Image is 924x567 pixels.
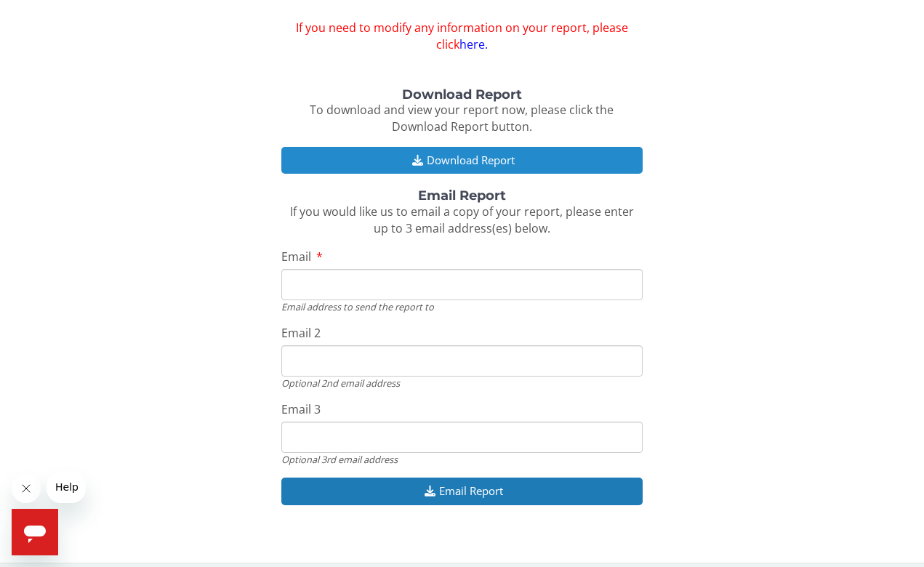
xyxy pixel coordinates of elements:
[281,147,642,174] button: Download Report
[281,453,642,466] div: Optional 3rd email address
[290,204,634,236] span: If you would like us to email a copy of your report, please enter up to 3 email address(es) below.
[310,102,614,134] span: To download and view your report now, please click the Download Report button.
[281,300,642,313] div: Email address to send the report to
[12,474,41,503] iframe: Close message
[47,471,86,503] iframe: Message from company
[12,509,58,555] iframe: Button to launch messaging window
[281,325,321,341] span: Email 2
[281,401,321,417] span: Email 3
[281,377,642,390] div: Optional 2nd email address
[418,188,506,204] strong: Email Report
[459,36,488,52] a: here.
[281,249,311,265] span: Email
[402,87,522,102] strong: Download Report
[281,20,642,53] span: If you need to modify any information on your report, please click
[281,478,642,504] button: Email Report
